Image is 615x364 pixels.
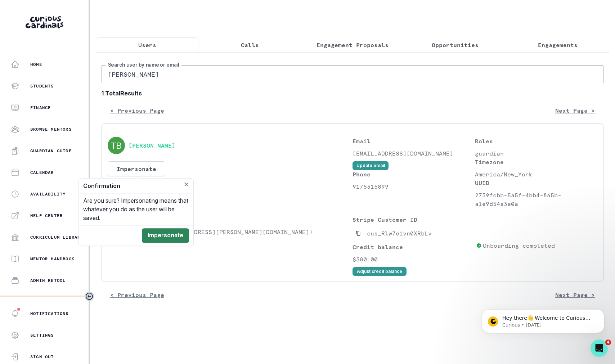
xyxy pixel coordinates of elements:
[475,158,597,166] p: Timezone
[30,256,75,262] p: Mentor Handbook
[475,137,597,145] p: Roles
[475,191,597,208] p: 2739fcbb-5a5f-4bb4-865b-a1e9d54a3a0a
[432,41,479,49] p: Opportunities
[547,288,603,302] button: Next Page >
[353,228,364,239] button: Copied to clipboard
[353,215,473,224] p: Stripe Customer ID
[353,255,473,264] p: $380.00
[353,182,475,191] p: 9175315899
[353,149,475,158] p: [EMAIL_ADDRESS][DOMAIN_NAME]
[138,41,156,49] p: Users
[475,170,597,179] p: America/New_York
[142,228,189,243] button: Impersonate
[30,332,54,338] p: Settings
[108,161,165,176] button: Impersonate
[353,161,389,170] button: Update email
[317,41,389,49] p: Engagement Proposals
[102,103,173,118] button: < Previous Page
[353,267,407,276] button: Adjust credit balance
[30,105,51,111] p: Finance
[353,170,475,179] p: Phone
[108,137,125,154] img: svg
[30,354,54,360] p: Sign Out
[475,179,597,187] p: UUID
[538,41,578,49] p: Engagements
[591,340,608,357] iframe: Intercom live chat
[547,103,603,118] button: Next Page >
[483,241,555,250] p: Onboarding completed
[30,148,72,154] p: Guardian Guide
[475,149,597,158] p: guardian
[605,340,611,345] span: 4
[241,41,259,49] p: Calls
[30,234,84,240] p: Curriculum Library
[26,16,63,28] img: Curious Cardinals Logo
[353,137,475,145] p: Email
[79,179,193,193] header: Confirmation
[79,193,193,225] div: Are you sure? Impersonating means that whatever you do as the user will be saved.
[353,243,473,251] p: Credit balance
[30,191,66,197] p: Availability
[30,126,72,132] p: Browse Mentors
[367,229,432,238] p: cus_Rlw7e1vn0XRbLv
[102,288,173,302] button: < Previous Page
[30,170,54,175] p: Calendar
[108,215,353,224] p: Students
[102,89,603,98] b: 1 Total Results
[30,83,54,89] p: Students
[108,228,353,236] p: [PERSON_NAME] ([EMAIL_ADDRESS][PERSON_NAME][DOMAIN_NAME])
[85,292,94,301] button: Toggle sidebar
[129,142,175,149] button: [PERSON_NAME]
[30,213,63,219] p: Help Center
[30,278,66,283] p: Admin Retool
[30,62,42,67] p: Home
[471,294,615,345] iframe: Intercom notifications message
[30,311,69,316] p: Notifications
[182,180,190,189] button: Close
